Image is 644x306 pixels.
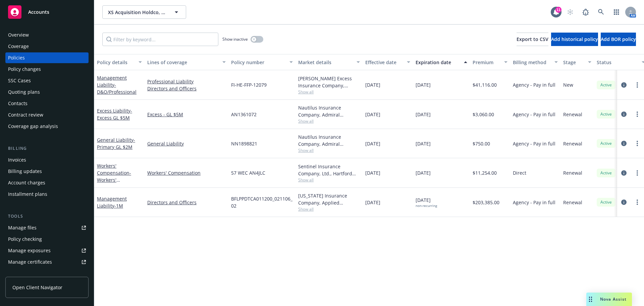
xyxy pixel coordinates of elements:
[8,110,43,120] div: Contract review
[102,33,218,46] input: Filter by keyword...
[473,199,499,206] span: $203,385.00
[231,169,265,176] span: 57 WEC AN4JLC
[610,5,623,19] a: Switch app
[147,59,218,66] div: Lines of coverage
[599,111,613,117] span: Active
[298,104,360,118] div: Nautilus Insurance Company, Admiral Insurance Group ([PERSON_NAME] Corporation), [GEOGRAPHIC_DATA]
[563,59,584,66] div: Stage
[298,75,360,89] div: [PERSON_NAME] Excess Insurance Company, [PERSON_NAME] Insurance Group, RT Specialty Insurance Ser...
[513,81,555,88] span: Agency - Pay in full
[5,234,89,245] a: Policy checking
[473,140,490,147] span: $750.00
[298,133,360,147] div: Nautilus Insurance Company, Admiral Insurance Group ([PERSON_NAME] Corporation), [GEOGRAPHIC_DATA]
[413,54,470,70] button: Expiration date
[5,222,89,233] a: Manage files
[365,59,403,66] div: Effective date
[563,81,573,88] span: New
[8,75,31,86] div: SSC Cases
[8,245,51,256] div: Manage exposures
[5,30,89,40] a: Overview
[416,196,437,208] span: [DATE]
[365,140,380,147] span: [DATE]
[563,111,582,118] span: Renewal
[513,199,555,206] span: Agency - Pay in full
[5,268,89,279] a: Manage claims
[5,145,89,152] div: Billing
[28,9,49,15] span: Accounts
[231,59,285,66] div: Policy number
[145,54,228,70] button: Lines of coverage
[298,147,360,153] span: Show all
[147,85,226,92] a: Directors and Officers
[365,199,380,206] span: [DATE]
[296,54,363,70] button: Market details
[298,59,353,66] div: Market details
[8,268,42,279] div: Manage claims
[620,169,628,177] a: circleInformation
[601,33,636,46] button: Add BOR policy
[147,111,226,118] a: Excess - GL $5M
[97,195,127,209] a: Management Liability
[513,140,555,147] span: Agency - Pay in full
[147,199,226,206] a: Directors and Officers
[416,59,460,66] div: Expiration date
[470,54,510,70] button: Premium
[298,118,360,124] span: Show all
[8,234,42,245] div: Policy checking
[620,139,628,147] a: circleInformation
[5,189,89,200] a: Installment plans
[298,89,360,95] span: Show all
[8,30,29,40] div: Overview
[473,111,494,118] span: $3,060.00
[5,257,89,267] a: Manage certificates
[97,107,132,121] a: Excess Liability
[563,199,582,206] span: Renewal
[473,59,500,66] div: Premium
[365,169,380,176] span: [DATE]
[416,169,431,176] span: [DATE]
[8,189,47,200] div: Installment plans
[97,75,137,95] a: Management Liability
[633,169,641,177] a: more
[8,98,28,109] div: Contacts
[298,163,360,177] div: Sentinel Insurance Company, Ltd., Hartford Insurance Group
[5,87,89,97] a: Quoting plans
[8,52,25,63] div: Policies
[8,222,37,233] div: Manage files
[5,110,89,120] a: Contract review
[298,177,360,183] span: Show all
[600,296,627,302] span: Nova Assist
[231,195,293,209] span: BFLPPDTCA011200_021106_02
[513,111,555,118] span: Agency - Pay in full
[416,111,431,118] span: [DATE]
[298,192,360,206] div: [US_STATE] Insurance Company, Applied Underwriters, RT Specialty Insurance Services, LLC (RSG Spe...
[601,36,636,42] span: Add BOR policy
[147,169,226,176] a: Workers' Compensation
[597,59,638,66] div: Status
[147,78,226,85] a: Professional Liability
[363,54,413,70] button: Effective date
[586,293,595,306] div: Drag to move
[222,36,248,42] span: Show inactive
[8,177,45,188] div: Account charges
[108,9,166,16] span: XS Acquisition Holdco, LLC
[416,81,431,88] span: [DATE]
[620,81,628,89] a: circleInformation
[620,110,628,118] a: circleInformation
[633,81,641,89] a: more
[97,137,135,150] a: General Liability
[633,198,641,206] a: more
[513,59,550,66] div: Billing method
[563,169,582,176] span: Renewal
[633,110,641,118] a: more
[416,140,431,147] span: [DATE]
[633,139,641,147] a: more
[563,140,582,147] span: Renewal
[5,64,89,75] a: Policy changes
[298,206,360,212] span: Show all
[8,64,41,75] div: Policy changes
[97,163,131,190] a: Workers' Compensation
[517,33,548,46] button: Export to CSV
[416,204,437,208] div: non-recurring
[560,54,594,70] button: Stage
